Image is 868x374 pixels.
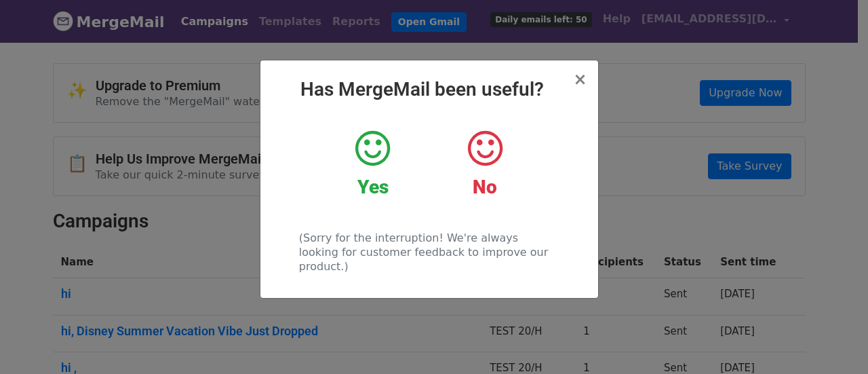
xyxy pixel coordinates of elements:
strong: Yes [357,176,389,198]
strong: No [473,176,497,198]
button: Close [573,71,587,88]
h2: Has MergeMail been useful? [271,78,587,101]
a: Yes [327,128,418,199]
p: (Sorry for the interruption! We're always looking for customer feedback to improve our product.) [299,231,559,274]
span: × [573,70,587,89]
a: No [439,128,530,199]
